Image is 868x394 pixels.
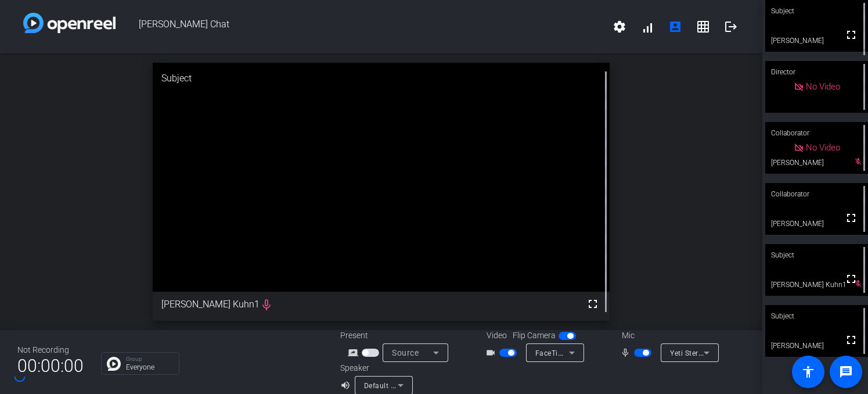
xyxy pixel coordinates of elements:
mat-icon: screen_share_outline [348,346,362,360]
div: Collaborator [765,183,868,205]
img: Chat Icon [107,357,121,371]
mat-icon: logout [724,20,738,34]
mat-icon: fullscreen [844,272,858,286]
span: No Video [806,142,840,153]
mat-icon: settings [613,20,626,34]
span: [PERSON_NAME] Chat [116,13,606,41]
mat-icon: fullscreen [844,28,858,42]
p: Everyone [126,364,173,371]
mat-icon: videocam_outline [485,346,499,360]
span: Source [392,348,419,357]
span: Flip Camera [513,329,556,342]
div: Collaborator [765,122,868,144]
mat-icon: fullscreen [586,297,600,311]
span: No Video [806,81,840,92]
span: Default - MacBook Pro Speakers (Built-in) [364,381,504,390]
span: 00:00:00 [17,352,84,380]
mat-icon: volume_up [340,378,354,392]
span: Video [487,329,507,342]
div: Mic [610,329,726,342]
div: Not Recording [17,344,84,356]
mat-icon: message [839,365,853,379]
div: Subject [153,63,610,94]
mat-icon: grid_on [696,20,710,34]
mat-icon: accessibility [801,365,815,379]
p: Group [126,356,173,362]
div: Present [340,329,456,342]
div: Director [765,61,868,83]
button: signal_cellular_alt [633,13,661,41]
div: Subject [765,305,868,327]
mat-icon: account_box [668,20,682,34]
mat-icon: fullscreen [844,211,858,225]
img: white-gradient.svg [23,13,116,33]
div: Subject [765,244,868,266]
span: Yeti Stereo Microphone (046d:0ab7) [670,348,793,357]
div: Speaker [340,362,410,374]
span: FaceTime HD Camera [535,348,610,357]
mat-icon: mic_none [620,346,634,360]
mat-icon: fullscreen [844,333,858,347]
